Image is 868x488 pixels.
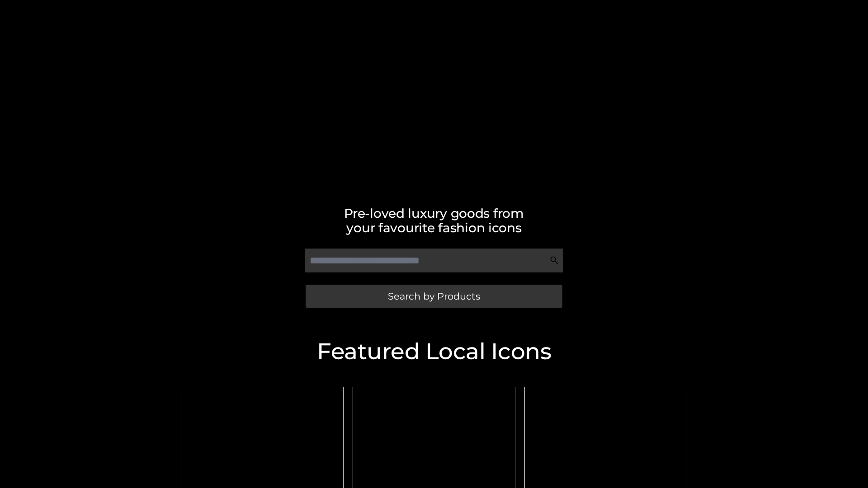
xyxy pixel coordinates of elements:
[176,206,692,235] h2: Pre-loved luxury goods from your favourite fashion icons
[388,291,480,301] span: Search by Products
[306,285,562,308] a: Search by Products
[550,256,559,265] img: Search Icon
[176,340,692,363] h2: Featured Local Icons​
